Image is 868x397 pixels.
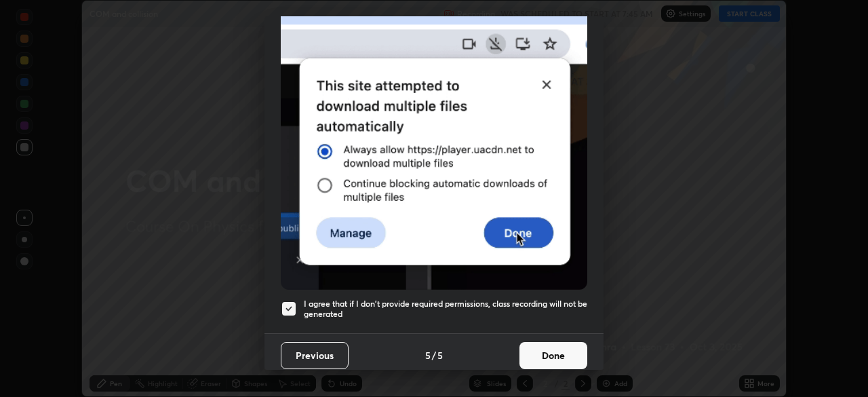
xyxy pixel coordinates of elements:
[437,348,443,362] h4: 5
[425,348,431,362] h4: 5
[304,299,587,320] h5: I agree that if I don't provide required permissions, class recording will not be generated
[281,342,349,369] button: Previous
[519,342,587,369] button: Done
[432,348,436,362] h4: /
